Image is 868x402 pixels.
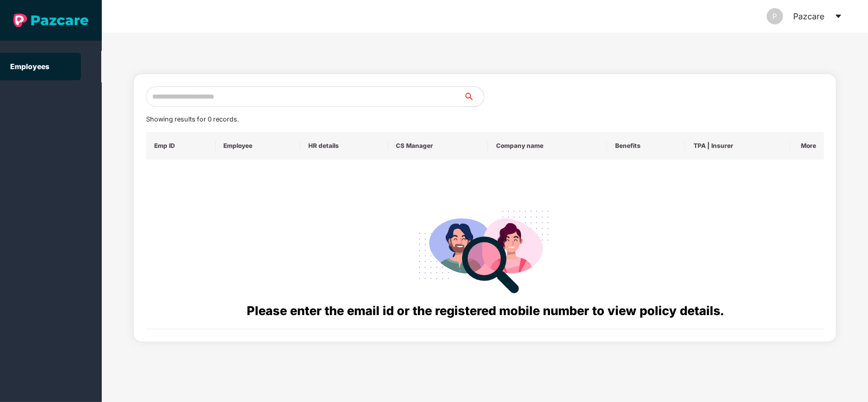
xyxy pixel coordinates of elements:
[488,132,607,160] th: Company name
[146,132,216,160] th: Emp ID
[607,132,685,160] th: Benefits
[300,132,388,160] th: HR details
[388,132,488,160] th: CS Manager
[463,86,484,107] button: search
[773,8,777,24] span: P
[216,132,301,160] th: Employee
[10,62,49,71] a: Employees
[834,12,843,20] span: caret-down
[685,132,790,160] th: TPA | Insurer
[247,303,724,318] span: Please enter the email id or the registered mobile number to view policy details.
[412,198,558,301] img: svg+xml;base64,PHN2ZyB4bWxucz0iaHR0cDovL3d3dy53My5vcmcvMjAwMC9zdmciIHdpZHRoPSIyODgiIGhlaWdodD0iMj...
[463,92,484,101] span: search
[146,115,239,123] span: Showing results for 0 records.
[790,132,824,160] th: More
